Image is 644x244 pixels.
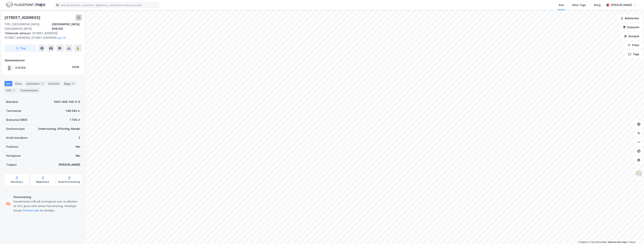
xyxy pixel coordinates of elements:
div: Eiere [14,81,23,86]
div: Tinglyst [6,162,17,167]
img: logo.f888ab2527a4732fd821a326f86c7f29.svg [6,2,45,8]
button: Analyse [621,33,643,40]
div: 7015, [GEOGRAPHIC_DATA], [GEOGRAPHIC_DATA] [4,22,52,31]
div: Nei [76,145,80,149]
div: Geoinnsyn [11,180,23,183]
div: Forurensning [13,195,80,199]
div: ESG [4,88,17,93]
div: STATEN [15,66,25,70]
a: Improve this map [608,241,626,243]
div: 100% [72,65,79,69]
div: [PERSON_NAME] [59,162,80,167]
div: Grunnforurensning [58,180,80,183]
div: Eiendomstype [6,127,25,131]
button: Filter [625,42,643,49]
a: OpenStreetMap [589,241,607,243]
div: Miljøstatus [36,180,49,183]
button: Tags [625,50,643,58]
span: Tilhørende adresser: [4,32,32,35]
div: Nei [76,154,80,158]
div: Kart [559,3,564,7]
div: Transaksjoner [19,88,40,93]
div: Datasett [47,81,61,86]
div: Punktleie [6,145,18,149]
button: Tag [4,44,37,52]
div: Antall leietakere [6,136,28,140]
div: Hjemmelshaver [5,58,81,63]
div: Matrikkel [6,100,18,104]
div: Undervisning, Offentlig, Handel [38,127,80,131]
div: Kontrollprogram for chat [625,226,644,244]
iframe: Chat Widget [625,226,644,244]
div: Info [4,81,12,86]
div: [STREET_ADDRESS], [STREET_ADDRESS], [STREET_ADDRESS] [4,31,79,40]
div: Bolig [594,3,601,7]
div: 2 [40,82,44,85]
img: Z [635,170,642,177]
div: 146 042 ㎡ [66,109,80,113]
div: Mine Tags [572,3,586,7]
div: 1 [12,88,16,92]
div: Festegrunn [6,154,21,158]
button: Bokmerker [617,15,643,22]
input: Søk på adresse, matrikkel, gårdeiere, leietakere eller personer [59,2,159,8]
div: [STREET_ADDRESS] [4,15,41,21]
div: Tomteareal [6,109,21,113]
div: [PERSON_NAME] [611,3,632,7]
div: Bygg [63,81,76,86]
div: 2 [78,136,80,140]
button: Datasett [620,24,643,31]
div: Bruksareal (BRA) [6,118,28,122]
a: Mapbox [578,241,588,243]
div: 1 735 ㎡ [70,118,80,122]
div: [GEOGRAPHIC_DATA], 408/156 [52,22,82,31]
div: 9 [71,82,75,85]
div: Eiendommen står på tomtegrunn som er påvirket av luft, grunn eller annen forurensning. Vennligst ... [13,199,80,213]
div: Leietakere [25,81,45,86]
div: 5001-408-156-0-0 [54,100,80,104]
